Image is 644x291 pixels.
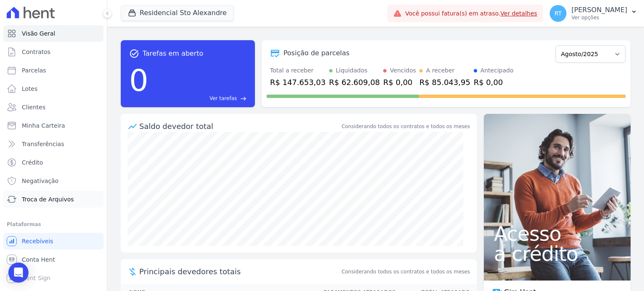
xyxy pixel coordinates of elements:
a: Contratos [3,44,104,60]
p: [PERSON_NAME] [571,6,627,14]
div: R$ 147.653,03 [270,77,326,88]
button: RT [PERSON_NAME] Ver opções [543,2,644,25]
span: task_alt [129,49,139,59]
div: Antecipado [480,66,514,75]
a: Ver tarefas east [152,95,247,102]
a: Crédito [3,154,104,171]
a: Conta Hent [3,251,104,268]
span: Você possui fatura(s) em atraso. [405,9,537,18]
button: Residencial Sto Alexandre [121,5,234,21]
span: Ver tarefas [210,95,237,102]
span: Acesso [494,224,621,244]
span: Transferências [22,140,64,148]
span: Contratos [22,48,50,56]
span: Tarefas em aberto [143,49,203,59]
span: Troca de Arquivos [22,195,74,203]
a: Minha Carteira [3,117,104,134]
div: 0 [129,59,148,102]
p: Ver opções [571,14,627,21]
a: Negativação [3,173,104,189]
a: Lotes [3,80,104,97]
span: a crédito [494,244,621,264]
span: Recebíveis [22,237,53,245]
a: Clientes [3,99,104,116]
div: Liquidados [336,66,368,75]
div: Posição de parcelas [283,48,350,58]
a: Transferências [3,136,104,152]
span: Visão Geral [22,29,55,38]
div: Considerando todos os contratos e todos os meses [342,123,470,130]
div: R$ 0,00 [383,77,416,88]
div: Total a receber [270,66,326,75]
a: Troca de Arquivos [3,191,104,208]
a: Visão Geral [3,25,104,42]
div: A receber [426,66,454,75]
div: R$ 62.609,08 [329,77,380,88]
span: Parcelas [22,66,46,75]
a: Recebíveis [3,233,104,250]
a: Parcelas [3,62,104,79]
span: Conta Hent [22,255,55,264]
span: Minha Carteira [22,121,65,130]
span: east [240,95,247,102]
div: Plataformas [7,219,100,229]
span: Clientes [22,103,45,111]
span: Principais devedores totais [139,266,340,277]
span: Lotes [22,85,38,93]
div: Saldo devedor total [139,121,340,132]
span: RT [554,10,561,16]
div: Vencidos [390,66,416,75]
div: R$ 0,00 [474,77,514,88]
div: Open Intercom Messenger [8,263,29,283]
a: Ver detalhes [501,10,538,17]
span: Crédito [22,158,43,167]
span: Negativação [22,177,59,185]
div: R$ 85.043,95 [419,77,470,88]
span: Considerando todos os contratos e todos os meses [342,268,470,276]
